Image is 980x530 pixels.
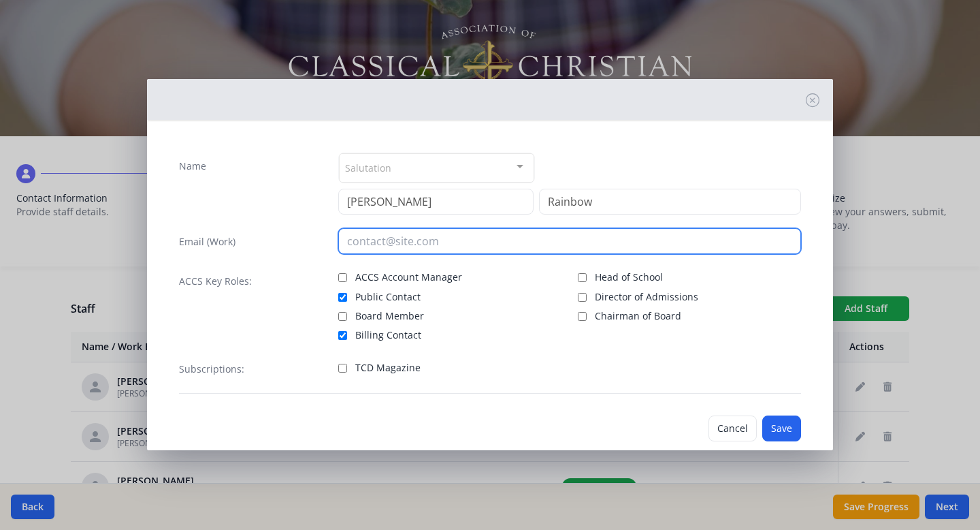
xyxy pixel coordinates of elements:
label: Name [179,159,206,173]
input: First Name [338,189,534,215]
span: Chairman of Board [595,309,681,323]
label: ACCS Key Roles: [179,275,252,288]
input: Head of School [578,273,587,282]
span: Billing Contact [355,328,421,342]
input: ACCS Account Manager [338,273,347,282]
button: Cancel [708,416,757,441]
input: Billing Contact [338,331,347,340]
label: Subscriptions: [179,362,244,376]
input: Chairman of Board [578,312,587,321]
input: Public Contact [338,293,347,302]
button: Save [762,416,801,441]
input: Board Member [338,312,347,321]
span: Director of Admissions [595,290,698,304]
input: Director of Admissions [578,293,587,302]
span: Head of School [595,270,663,284]
span: TCD Magazine [355,361,421,375]
span: ACCS Account Manager [355,270,462,284]
input: Last Name [539,189,801,215]
span: Salutation [345,159,391,175]
input: TCD Magazine [338,364,347,373]
span: Board Member [355,309,424,323]
label: Email (Work) [179,235,235,249]
input: contact@site.com [338,228,802,254]
span: Public Contact [355,290,421,304]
